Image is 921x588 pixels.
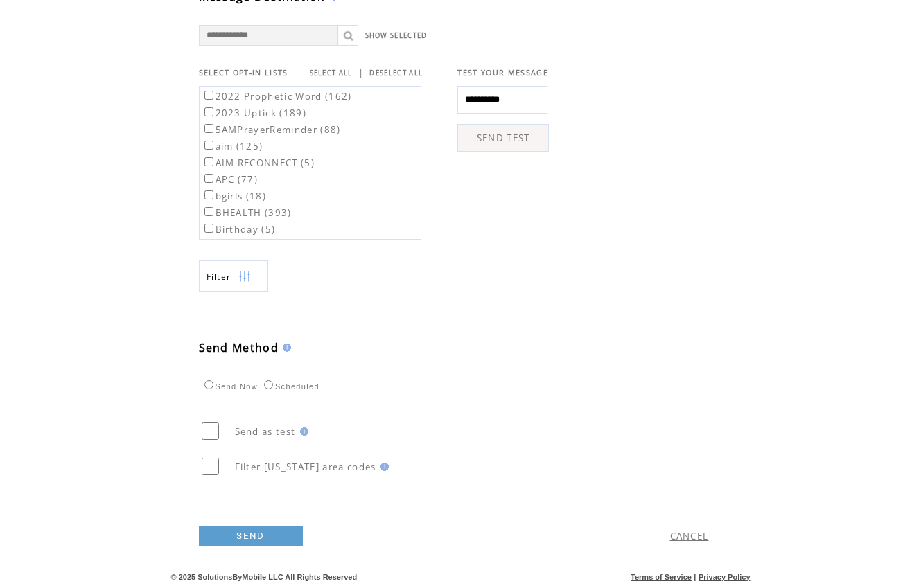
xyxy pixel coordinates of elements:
input: AIM RECONNECT (5) [204,157,213,166]
a: Privacy Policy [699,573,751,581]
span: Filter [US_STATE] area codes [235,461,376,473]
input: 2022 Prophetic Word (162) [204,91,213,100]
a: Terms of Service [631,573,692,581]
label: bgirls (18) [202,190,267,202]
label: 2023 Uptick (189) [202,107,307,119]
a: SEND [199,526,303,546]
span: | [694,573,696,581]
span: TEST YOUR MESSAGE [457,68,548,78]
label: Scheduled [261,382,319,391]
span: © 2025 SolutionsByMobile LLC All Rights Reserved [171,573,358,581]
input: 2023 Uptick (189) [204,107,213,116]
input: BHEALTH (393) [204,207,213,216]
span: SELECT OPT-IN LISTS [199,68,288,78]
label: AIM RECONNECT (5) [202,157,315,169]
input: Scheduled [264,380,273,389]
label: 5AMPrayerReminder (88) [202,123,341,136]
img: help.gif [296,427,308,436]
label: 2022 Prophetic Word (162) [202,90,352,103]
input: 5AMPrayerReminder (88) [204,124,213,133]
a: DESELECT ALL [369,69,423,78]
input: Send Now [204,380,213,389]
a: SELECT ALL [310,69,353,78]
a: CANCEL [670,530,709,542]
img: help.gif [376,463,389,471]
img: help.gif [279,344,291,352]
input: aim (125) [204,141,213,150]
label: APC (77) [202,173,258,186]
label: aim (125) [202,140,263,152]
img: filters.png [238,261,251,292]
a: Filter [199,260,268,292]
span: Show filters [207,271,231,283]
input: bgirls (18) [204,190,213,199]
a: SHOW SELECTED [365,31,428,40]
label: Birthday (5) [202,223,276,235]
input: Birthday (5) [204,224,213,233]
span: Send Method [199,340,279,355]
a: SEND TEST [457,124,549,152]
span: Send as test [235,425,296,438]
label: BHEALTH (393) [202,206,292,219]
span: | [358,66,364,79]
input: APC (77) [204,174,213,183]
label: Send Now [201,382,258,391]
